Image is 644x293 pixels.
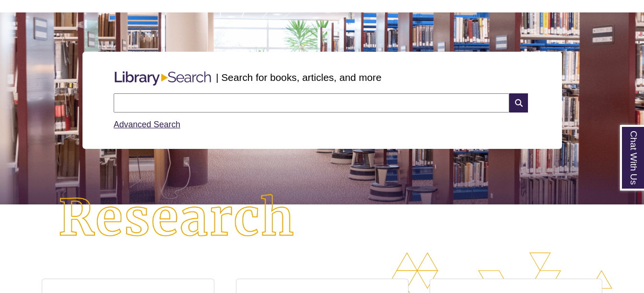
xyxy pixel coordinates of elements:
img: Research [32,168,322,269]
i: Search [509,93,527,113]
p: | Search for books, articles, and more [216,70,381,85]
img: Libary Search [110,68,216,90]
a: Advanced Search [114,120,180,129]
